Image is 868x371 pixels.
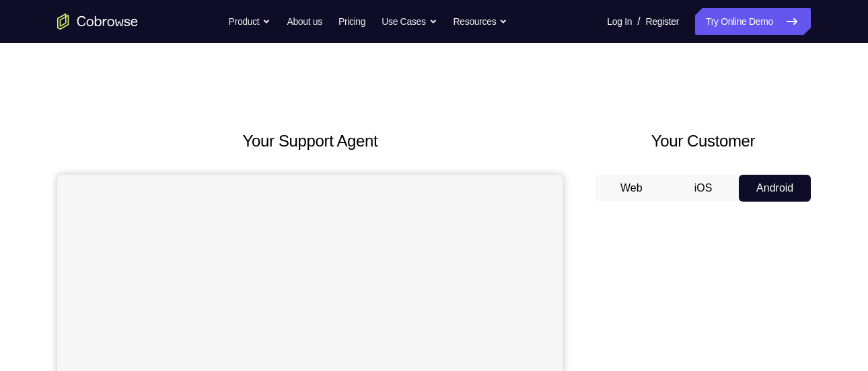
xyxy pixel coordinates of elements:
[607,8,632,35] a: Log In
[57,129,563,153] h2: Your Support Agent
[595,129,811,153] h2: Your Customer
[287,8,322,35] a: About us
[646,8,679,35] a: Register
[454,8,508,35] button: Resources
[739,175,811,202] button: Android
[338,8,365,35] a: Pricing
[637,13,640,30] span: /
[695,8,811,35] a: Try Online Demo
[667,175,739,202] button: iOS
[57,13,138,30] a: Go to the home page
[595,175,667,202] button: Web
[229,8,271,35] button: Product
[382,8,437,35] button: Use Cases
